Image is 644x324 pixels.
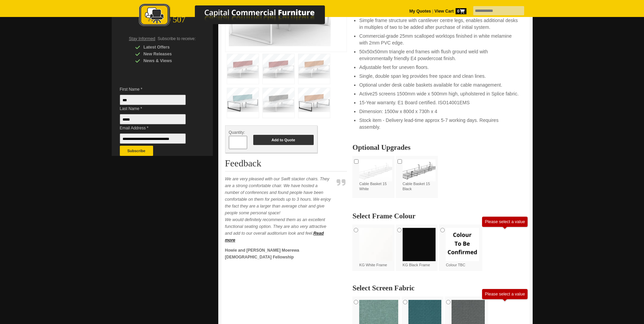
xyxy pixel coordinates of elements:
a: Read more [225,231,324,242]
li: Dimension: 1500w x 800d x 730h x 4 [359,108,519,115]
div: 0800 800 507 [112,12,213,24]
li: Optional under desk cable baskets available for cable management. [359,82,519,88]
span: Subscribe to receive: [158,36,196,41]
img: Capital Commercial Furniture Logo [120,3,358,28]
li: Stock item - Delivery lead-time approx 5-7 working days. Requires assembly. [359,117,519,130]
a: Capital Commercial Furniture Logo [120,3,358,30]
input: Last Name * [120,114,186,124]
input: Email Address * [120,133,186,144]
li: Simple frame structure with cantilever centre legs, enables additional desks in multiples of two ... [359,17,519,31]
h2: Optional Upgrades [352,144,526,151]
img: KG White Frame [359,228,392,261]
h2: Feedback [225,158,347,172]
span: Email Address * [120,125,196,131]
div: Latest Offers [135,44,200,51]
label: KG White Frame [359,228,392,268]
img: KG Black Frame [403,228,436,261]
h2: Select Screen Fabric [352,285,526,291]
li: Adjustable feet for uneven floors. [359,64,519,71]
label: KG Black Frame [403,228,436,268]
div: Please select a value [485,219,525,224]
button: Subscribe [120,146,153,156]
span: Quantity: [229,130,245,135]
a: View Cart0 [433,9,466,14]
input: First Name * [120,95,186,105]
img: Cable Basket 15 White [359,159,392,181]
p: Howie and [PERSON_NAME] Moerewa [DEMOGRAPHIC_DATA] Fellowship [225,247,334,260]
h2: Select Frame Colour [352,213,526,219]
span: Stay Informed [129,36,155,41]
label: Cable Basket 15 Black [403,159,436,192]
span: Last Name * [120,105,196,112]
label: Colour TBC [446,228,479,268]
img: Colour TBC [446,228,479,261]
label: Cable Basket 15 White [359,159,392,192]
li: 15-Year warranty. E1 Board certified. ISO14001EMS [359,99,519,106]
li: Active25 screens 1500mm wide x 500mm high, upholstered in Splice fabric. [359,90,519,97]
a: My Quotes [409,9,431,14]
strong: View Cart [435,9,466,14]
div: Please select a value [485,292,525,296]
p: We are very pleased with our Swift stacker chairs. They are a strong comfortable chair. We have h... [225,176,334,244]
button: Add to Quote [253,135,314,145]
li: Commercial-grade 25mm scalloped worktops finished in white melamine with 2mm PVC edge. [359,33,519,46]
div: New Releases [135,51,200,57]
img: Cable Basket 15 Black [403,159,436,181]
span: First Name * [120,86,196,93]
li: Single, double span leg provides free space and clean lines. [359,73,519,79]
span: 0 [456,8,466,14]
li: 50x50x50mm triangle end frames with flush ground weld with environmentally friendly E4 powdercoat... [359,48,519,62]
div: News & Views [135,57,200,64]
